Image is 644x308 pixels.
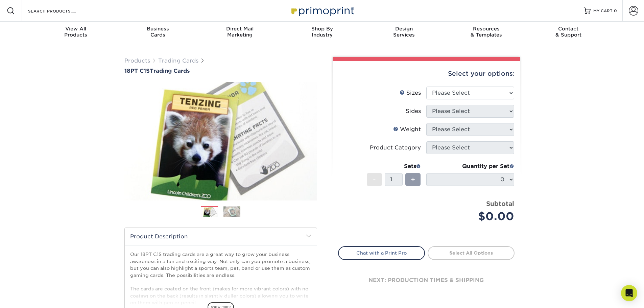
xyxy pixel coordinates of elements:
span: Design [363,26,445,32]
a: Resources& Templates [445,22,527,43]
a: 18PT C1STrading Cards [124,68,317,74]
span: Business [117,26,199,32]
span: - [373,174,376,185]
a: Shop ByIndustry [281,22,363,43]
div: Industry [281,26,363,38]
div: Select your options: [338,61,515,87]
div: Sides [406,107,421,115]
span: 0 [614,8,617,13]
a: View AllProducts [35,22,117,43]
div: Cards [117,26,199,38]
img: Trading Cards 02 [223,206,240,217]
img: 18PT C1S 01 [124,75,317,208]
div: Open Intercom Messenger [621,285,637,301]
div: Weight [393,125,421,134]
img: Primoprint [288,3,356,18]
a: Contact& Support [527,22,610,43]
span: 18PT C1S [124,68,150,74]
a: Trading Cards [158,57,198,64]
span: Shop By [281,26,363,32]
div: Products [35,26,117,38]
div: & Templates [445,26,527,38]
p: Our 18PT C1S trading cards are a great way to grow your business awareness in a fun and exciting ... [130,251,311,306]
div: Marketing [199,26,281,38]
div: next: production times & shipping [338,260,515,301]
div: & Support [527,26,610,38]
a: Direct MailMarketing [199,22,281,43]
span: MY CART [593,8,613,14]
a: BusinessCards [117,22,199,43]
div: Sets [367,162,421,170]
span: + [411,174,415,185]
div: $0.00 [431,208,514,224]
h2: Product Description [125,228,317,245]
div: Product Category [370,144,421,152]
span: View All [35,26,117,32]
span: Direct Mail [199,26,281,32]
a: Chat with a Print Pro [338,246,425,260]
input: SEARCH PRODUCTS..... [27,7,93,15]
span: Contact [527,26,610,32]
img: Trading Cards 01 [201,206,218,218]
strong: Subtotal [486,200,514,207]
h1: Trading Cards [124,68,317,74]
a: Products [124,57,150,64]
div: Sizes [400,89,421,97]
a: Select All Options [428,246,515,260]
div: Quantity per Set [426,162,514,170]
span: Resources [445,26,527,32]
a: DesignServices [363,22,445,43]
div: Services [363,26,445,38]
